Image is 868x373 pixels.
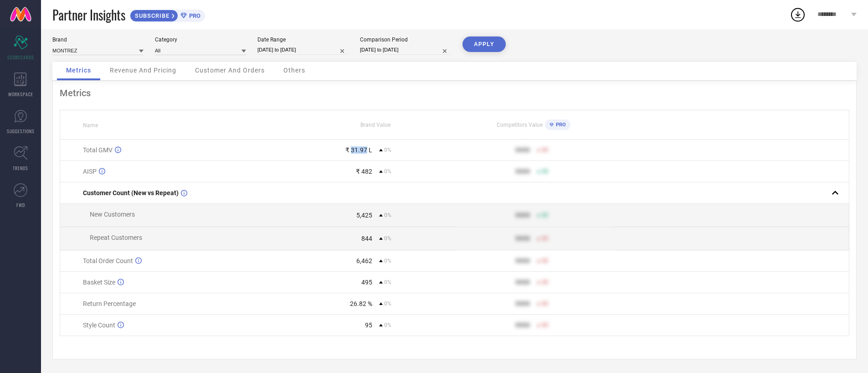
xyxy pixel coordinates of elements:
[515,300,530,307] div: 9999
[384,279,391,285] span: 0%
[554,122,566,128] span: PRO
[52,5,125,24] span: Partner Insights
[350,300,372,307] div: 26.82 %
[356,257,372,264] div: 6,462
[83,168,97,175] span: AISP
[83,122,98,129] span: Name
[515,235,530,242] div: 9999
[83,321,115,329] span: Style Count
[356,168,372,175] div: ₹ 482
[360,45,451,55] input: Select comparison period
[360,36,451,43] div: Comparison Period
[16,202,25,208] span: FWD
[90,211,135,218] span: New Customers
[515,321,530,329] div: 9999
[361,279,372,286] div: 495
[790,6,806,23] div: Open download list
[542,212,548,218] span: 50
[384,212,391,218] span: 0%
[83,300,136,307] span: Return Percentage
[542,322,548,328] span: 50
[257,36,349,43] div: Date Range
[83,146,113,154] span: Total GMV
[515,146,530,154] div: 9999
[384,147,391,153] span: 0%
[356,212,372,219] div: 5,425
[110,67,176,74] span: Revenue And Pricing
[384,322,391,328] span: 0%
[130,7,205,22] a: SUBSCRIBEPRO
[515,212,530,219] div: 9999
[187,12,200,19] span: PRO
[13,165,28,171] span: TRENDS
[384,168,391,175] span: 0%
[542,300,548,307] span: 50
[542,168,548,175] span: 50
[542,279,548,285] span: 50
[8,91,33,98] span: WORKSPACE
[66,67,91,74] span: Metrics
[195,67,265,74] span: Customer And Orders
[542,147,548,153] span: 50
[384,300,391,307] span: 0%
[542,258,548,264] span: 50
[130,12,172,19] span: SUBSCRIBE
[462,36,506,52] button: APPLY
[155,36,246,43] div: Category
[345,146,372,154] div: ₹ 31.97 L
[361,235,372,242] div: 844
[60,88,849,98] div: Metrics
[384,235,391,242] span: 0%
[7,128,35,135] span: SUGGESTIONS
[83,279,115,286] span: Basket Size
[283,67,305,74] span: Others
[515,168,530,175] div: 9999
[360,122,390,128] span: Brand Value
[515,257,530,264] div: 9999
[384,258,391,264] span: 0%
[83,257,133,264] span: Total Order Count
[497,122,543,128] span: Competitors Value
[52,36,144,43] div: Brand
[257,45,349,55] input: Select date range
[515,279,530,286] div: 9999
[542,235,548,242] span: 50
[83,189,179,197] span: Customer Count (New vs Repeat)
[7,54,34,61] span: SCORECARDS
[90,234,142,241] span: Repeat Customers
[365,321,372,329] div: 95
